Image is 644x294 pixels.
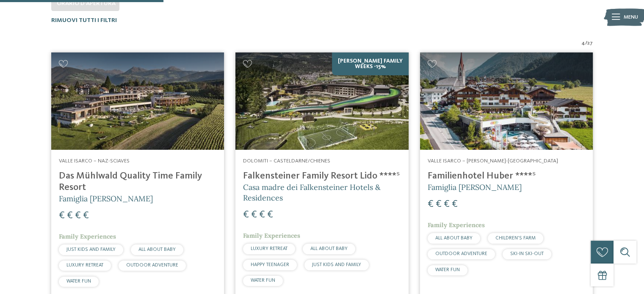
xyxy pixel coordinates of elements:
[138,247,176,252] span: ALL ABOUT BABY
[251,246,287,251] span: LUXURY RETREAT
[587,39,593,47] span: 27
[495,236,536,241] span: CHILDREN’S FARM
[428,199,434,209] span: €
[126,263,178,268] span: OUTDOOR ADVENTURE
[452,199,458,209] span: €
[57,0,116,6] span: Orario d'apertura
[51,52,224,150] img: Cercate un hotel per famiglie? Qui troverete solo i migliori!
[75,211,81,221] span: €
[59,233,116,240] span: Family Experiences
[59,211,65,221] span: €
[59,194,153,203] span: Famiglia [PERSON_NAME]
[243,232,300,239] span: Family Experiences
[251,262,289,267] span: HAPPY TEENAGER
[581,39,585,47] span: 4
[435,251,487,256] span: OUTDOOR ADVENTURE
[251,210,257,220] span: €
[83,211,89,221] span: €
[428,221,485,229] span: Family Experiences
[436,199,442,209] span: €
[51,17,117,23] span: Rimuovi tutti i filtri
[66,279,91,284] span: WATER FUN
[444,199,450,209] span: €
[428,158,558,164] span: Valle Isarco – [PERSON_NAME]-[GEOGRAPHIC_DATA]
[243,182,381,203] span: Casa madre dei Falkensteiner Hotels & Residences
[259,210,265,220] span: €
[243,158,330,164] span: Dolomiti – Casteldarne/Chienes
[251,278,275,283] span: WATER FUN
[235,52,408,150] img: Cercate un hotel per famiglie? Qui troverete solo i migliori!
[428,182,522,192] span: Famiglia [PERSON_NAME]
[420,52,593,150] img: Cercate un hotel per famiglie? Qui troverete solo i migliori!
[585,39,587,47] span: /
[267,210,273,220] span: €
[243,170,401,182] h4: Falkensteiner Family Resort Lido ****ˢ
[312,262,361,267] span: JUST KIDS AND FAMILY
[310,246,348,251] span: ALL ABOUT BABY
[59,158,130,164] span: Valle Isarco – Naz-Sciaves
[243,210,249,220] span: €
[435,267,460,272] span: WATER FUN
[428,170,585,182] h4: Familienhotel Huber ****ˢ
[435,236,473,241] span: ALL ABOUT BABY
[510,251,544,256] span: SKI-IN SKI-OUT
[66,247,116,252] span: JUST KIDS AND FAMILY
[59,170,216,193] h4: Das Mühlwald Quality Time Family Resort
[66,263,103,268] span: LUXURY RETREAT
[67,211,73,221] span: €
